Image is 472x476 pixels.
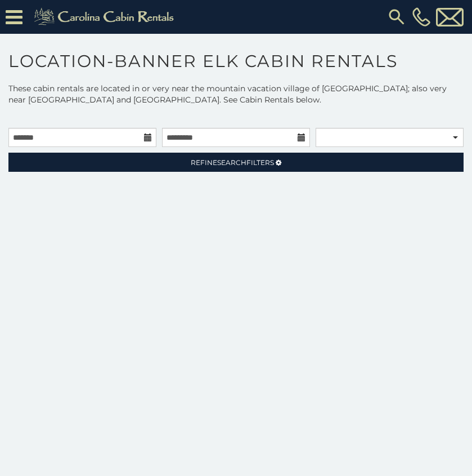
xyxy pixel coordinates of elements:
img: Khaki-logo.png [28,6,183,28]
img: search-regular.svg [386,7,407,27]
span: Search [217,158,246,167]
span: Refine Filters [191,158,274,167]
a: [PHONE_NUMBER] [410,7,433,26]
a: RefineSearchFilters [8,153,464,172]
